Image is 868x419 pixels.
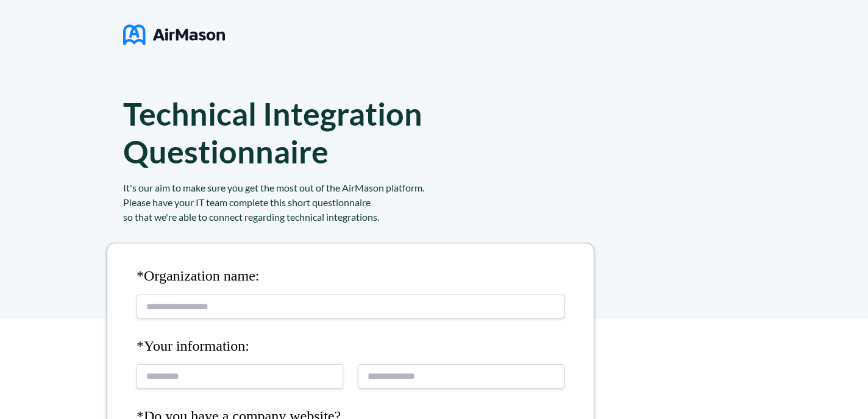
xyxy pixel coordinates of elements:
[137,268,564,285] h4: *Organization name:
[137,338,564,355] h4: *Your information:
[123,210,623,224] div: so that we're able to connect regarding technical integrations.
[123,181,623,195] div: It's our aim to make sure you get the most out of the AirMason platform.
[123,95,480,170] h1: Technical Integration Questionnaire
[123,195,623,210] div: Please have your IT team complete this short questionnaire
[123,20,225,50] img: logo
